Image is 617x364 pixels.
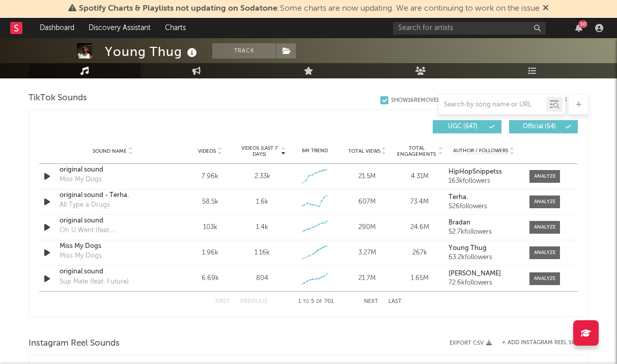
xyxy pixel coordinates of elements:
[448,203,519,210] div: 526 followers
[60,226,166,236] div: Oh U Went (feat. [PERSON_NAME])
[79,5,277,13] span: Spotify Charts & Playlists not updating on Sodatone
[198,148,216,154] span: Videos
[448,254,519,261] div: 63.2k followers
[396,273,443,284] div: 1.65M
[448,245,519,252] a: Young Thug
[60,200,110,210] div: All Type a Drugs
[81,18,158,38] a: Discovery Assistant
[33,18,81,38] a: Dashboard
[344,172,391,182] div: 21.5M
[578,20,587,28] div: 30
[60,277,129,287] div: Sup Mate (feat. Future)
[396,172,443,182] div: 4.31M
[448,219,470,226] strong: Bradan
[60,251,102,261] div: Miss My Dogs
[256,222,268,233] div: 1.4k
[256,197,268,207] div: 1.6k
[303,299,309,304] span: to
[396,248,443,258] div: 267k
[186,273,234,284] div: 6.69k
[186,197,234,207] div: 58.5k
[316,299,322,304] span: of
[60,165,166,175] a: original sound
[433,120,501,133] button: UGC(647)
[448,270,501,277] strong: [PERSON_NAME]
[450,340,492,346] button: Export CSV
[448,178,519,185] div: 163k followers
[344,222,391,233] div: 290M
[186,172,234,182] div: 7.96k
[29,92,87,104] span: TikTok Sounds
[60,241,166,251] a: Miss My Dogs
[509,120,578,133] button: Official(54)
[186,222,234,233] div: 103k
[240,299,267,304] button: Previous
[255,172,270,182] div: 2.33k
[344,197,391,207] div: 607M
[212,43,276,59] button: Track
[105,43,200,60] div: Young Thug
[543,5,549,13] span: Dismiss
[448,270,519,277] a: [PERSON_NAME]
[396,197,443,207] div: 73.4M
[93,148,127,154] span: Sound Name
[186,248,234,258] div: 1.96k
[239,145,280,157] span: Videos (last 7 days)
[516,124,563,130] span: Official ( 54 )
[79,5,540,13] span: : Some charts are now updating. We are continuing to work on the issue
[158,18,193,38] a: Charts
[29,338,120,350] span: Instagram Reel Sounds
[439,124,486,130] span: UGC ( 647 )
[448,194,468,201] strong: Terha.
[448,169,519,176] a: HipHopSnippetss
[439,101,546,109] input: Search by song name or URL
[396,222,443,233] div: 24.6M
[364,299,378,304] button: Next
[344,273,391,284] div: 21.7M
[575,24,582,32] button: 30
[215,299,230,304] button: First
[448,194,519,201] a: Terha.
[60,175,102,185] div: Miss My Dogs
[256,273,268,284] div: 804
[60,216,166,226] a: original sound
[448,245,487,251] strong: Young Thug
[344,248,391,258] div: 3.27M
[396,145,437,157] span: Total Engagements
[255,248,270,258] div: 1.16k
[448,279,519,287] div: 72.6k followers
[291,147,339,155] div: 6M Trend
[448,169,502,175] strong: HipHopSnippetss
[348,148,380,154] span: Total Views
[60,190,166,201] a: original sound - Terha.
[453,148,508,154] span: Author / Followers
[448,219,519,227] a: Bradan
[492,340,588,346] div: + Add Instagram Reel Sound
[448,229,519,236] div: 52.7k followers
[393,22,546,35] input: Search for artists
[388,299,402,304] button: Last
[288,296,344,308] div: 1 5 701
[60,267,166,277] a: original sound
[502,340,588,346] button: + Add Instagram Reel Sound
